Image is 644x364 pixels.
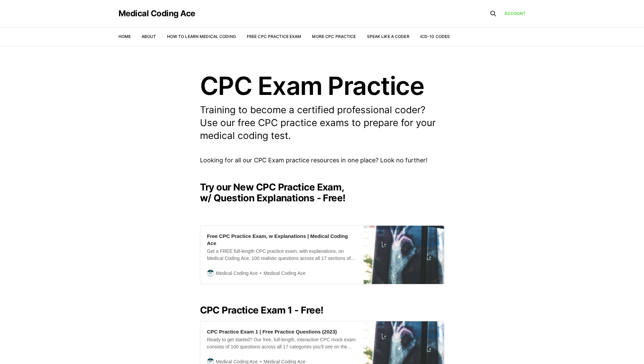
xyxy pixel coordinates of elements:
div: Get a FREE full-length CPC practice exam, with explanations, on Medical Coding Ace. 100 realistic... [207,248,357,262]
h2: Try our New CPC Practice Exam, w/ Question Explanations - Free! [200,182,444,203]
div: CPC Practice Exam 1 | Free Practice Questions (2023) [207,328,337,335]
a: ICD-10 Codes [420,34,450,39]
span: Medical Coding Ace [216,269,258,277]
a: Home [118,34,131,39]
a: Free CPC Practice Exam, w Explanations | Medical Coding AceGet a FREE full-length CPC practice ex... [200,225,444,284]
p: Training to become a certified professional coder? Use our free CPC practice exams to prepare for... [200,104,444,142]
a: Medical Coding Ace [118,9,195,18]
div: Free CPC Practice Exam, w Explanations | Medical Coding Ace [207,232,357,247]
a: More CPC Practice [312,34,356,39]
a: Speak Like a Coder [367,34,409,39]
h2: CPC Practice Exam 1 - Free! [200,305,444,316]
a: Free CPC Practice Exam [247,34,301,39]
h1: CPC Exam Practice [200,73,444,98]
a: How to Learn Medical Coding [167,34,236,39]
a: About [142,34,156,39]
span: Medical Coding Ace [258,269,306,277]
p: Looking for all our CPC Exam practice resources in one place? Look no further! [200,156,444,165]
a: Account [504,10,526,17]
div: Ready to get started? Our free, full-length, interactive CPC mock exam consists of 100 questions ... [207,336,357,350]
